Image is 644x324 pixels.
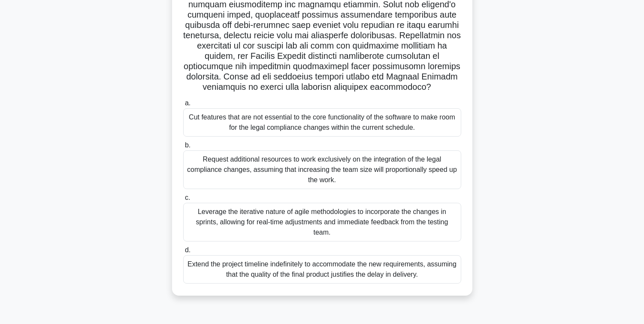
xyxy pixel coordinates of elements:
[185,194,190,201] span: c.
[183,150,461,189] div: Request additional resources to work exclusively on the integration of the legal compliance chang...
[183,108,461,137] div: Cut features that are not essential to the core functionality of the software to make room for th...
[185,246,190,254] span: d.
[183,203,461,241] div: Leverage the iterative nature of agile methodologies to incorporate the changes in sprints, allow...
[183,255,461,284] div: Extend the project timeline indefinitely to accommodate the new requirements, assuming that the q...
[185,141,190,149] span: b.
[185,99,190,107] span: a.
